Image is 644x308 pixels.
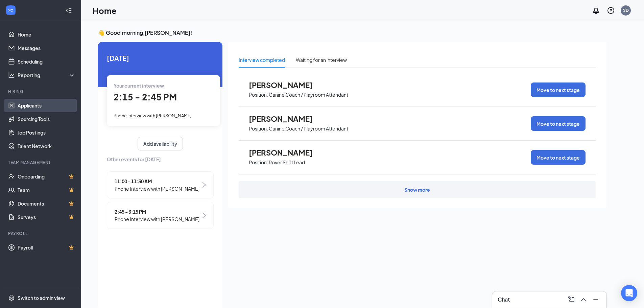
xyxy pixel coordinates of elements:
p: Position: [249,159,268,166]
p: Position: [249,92,268,98]
a: PayrollCrown [18,241,75,254]
div: Switch to admin view [18,294,65,301]
div: Show more [404,186,430,193]
a: Sourcing Tools [18,112,75,126]
svg: QuestionInfo [607,6,615,15]
span: [PERSON_NAME] [249,114,323,123]
svg: Settings [8,294,15,301]
a: Applicants [18,99,75,112]
span: [PERSON_NAME] [249,80,323,89]
button: ChevronUp [578,294,589,305]
span: Phone Interview with [PERSON_NAME] [114,113,192,118]
span: Your current interview [114,82,164,89]
svg: WorkstreamLogo [7,7,14,14]
span: Phone Interview with [PERSON_NAME] [115,185,199,192]
div: Waiting for an interview [296,56,347,64]
p: Position: [249,125,268,132]
a: DocumentsCrown [18,197,75,210]
div: Open Intercom Messenger [621,285,637,301]
div: Interview completed [239,56,285,64]
svg: Minimize [592,295,600,304]
a: TeamCrown [18,183,75,197]
button: Move to next stage [531,150,586,165]
h3: 👋 Good morning, [PERSON_NAME] ! [98,29,606,37]
button: Move to next stage [531,116,586,131]
button: Move to next stage [531,82,586,97]
div: Hiring [8,89,74,94]
button: Add availability [138,137,183,150]
a: Talent Network [18,139,75,153]
h1: Home [93,5,117,16]
div: SD [623,7,629,13]
span: Other events for [DATE] [107,156,214,163]
a: SurveysCrown [18,210,75,224]
div: Payroll [8,231,74,236]
span: [DATE] [107,53,214,63]
button: Minimize [590,294,601,305]
a: Home [18,28,75,41]
p: Canine Coach / Playroom Attendant [269,125,348,132]
div: Reporting [18,72,76,78]
p: Canine Coach / Playroom Attendant [269,92,348,98]
svg: Analysis [8,72,15,78]
div: Team Management [8,160,74,165]
span: 2:45 - 3:15 PM [115,208,199,215]
a: Job Postings [18,126,75,139]
svg: ChevronUp [579,295,588,304]
a: OnboardingCrown [18,170,75,183]
a: Messages [18,41,75,55]
svg: ComposeMessage [567,295,575,304]
span: 11:00 - 11:30 AM [115,177,199,185]
button: ComposeMessage [566,294,577,305]
a: Scheduling [18,55,75,68]
span: 2:15 - 2:45 PM [114,91,177,102]
svg: Collapse [65,7,72,14]
p: Rover Shift Lead [269,159,305,166]
span: [PERSON_NAME] [249,148,323,157]
svg: Notifications [592,6,600,15]
h3: Chat [498,296,510,303]
span: Phone Interview with [PERSON_NAME] [115,215,199,223]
